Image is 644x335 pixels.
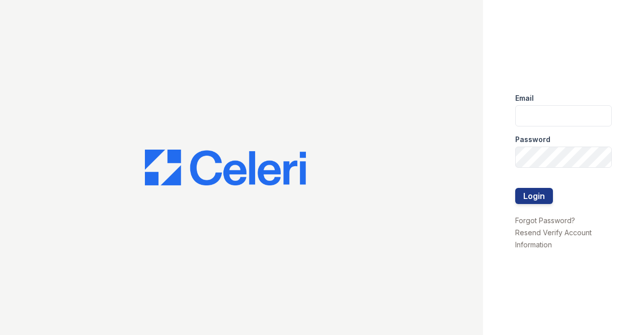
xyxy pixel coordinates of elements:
button: Login [515,188,553,204]
a: Forgot Password? [515,216,575,225]
label: Email [515,93,534,103]
label: Password [515,135,550,145]
a: Resend Verify Account Information [515,228,592,249]
img: CE_Logo_Blue-a8612792a0a2168367f1c8372b55b34899dd931a85d93a1a3d3e32e68fde9ad4.png [145,150,306,186]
